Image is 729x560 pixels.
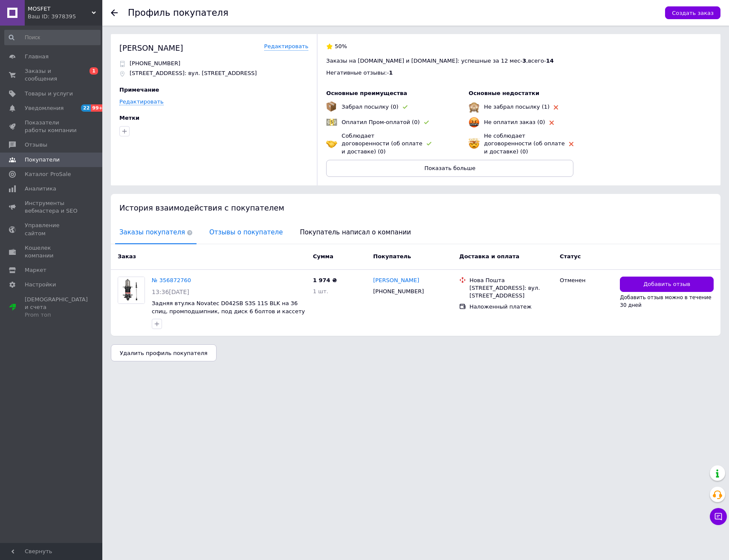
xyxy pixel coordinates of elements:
span: Негативные отзывы: - [326,69,389,76]
div: Отменен [560,277,613,284]
span: История взаимодействия с покупателем [119,203,284,212]
span: 50% [335,43,347,49]
a: № 356872760 [152,277,191,283]
span: Заказы покупателя [115,222,197,243]
span: Доставка и оплата [459,253,519,260]
span: 1 974 ₴ [313,277,337,283]
span: Не забрал посылку (1) [484,104,550,110]
span: [DEMOGRAPHIC_DATA] и счета [25,296,88,319]
span: Основные преимущества [326,90,407,96]
p: [STREET_ADDRESS]: вул. [STREET_ADDRESS] [130,69,257,77]
button: Создать заказ [665,6,720,19]
span: Покупатель написал о компании [295,222,415,243]
h1: Профиль покупателя [128,8,229,18]
img: emoji [326,117,337,128]
div: [STREET_ADDRESS]: вул. [STREET_ADDRESS] [469,284,553,300]
img: emoji [326,138,337,149]
a: [PERSON_NAME] [373,277,419,285]
span: Статус [560,253,581,260]
span: 14 [546,58,554,64]
span: 1 шт. [313,288,328,294]
img: Фото товару [118,277,145,303]
span: Примечание [119,87,159,93]
span: Не соблюдает договоренности (об оплате и доставке) (0) [484,133,564,154]
span: Заказы на [DOMAIN_NAME] и [DOMAIN_NAME]: успешные за 12 мес - , всего - [326,58,554,64]
span: Показатели работы компании [25,119,79,134]
img: rating-tag-type [554,105,558,110]
span: 3 [522,58,526,64]
a: Редактировать [264,43,309,51]
a: Задняя втулка Novatec D042SB S3S 11S BLK на 36 спиц, промподшипник, под диск 6 болтов и кассету 8... [152,300,305,322]
button: Чат с покупателем [710,508,727,525]
span: Маркет [25,266,46,274]
span: Уведомления [25,104,64,112]
span: Оплатил Пром-оплатой (0) [341,119,419,125]
span: Удалить профиль покупателя [120,350,208,356]
span: Сумма [313,253,333,260]
span: Покупатели [25,156,60,164]
span: 22 [81,104,91,112]
div: Нова Пошта [469,277,553,284]
span: Инструменты вебмастера и SEO [25,199,79,215]
img: rating-tag-type [403,105,408,109]
a: Редактировать [119,98,164,105]
span: MOSFET [28,5,92,13]
input: Поиск [4,30,101,45]
div: [PERSON_NAME] [119,43,183,53]
div: Prom топ [25,311,88,319]
span: Соблюдает договоренности (об оплате и доставке) (0) [341,133,422,154]
span: 13:36[DATE] [152,289,189,295]
span: Добавить отзыв можно в течение 30 дней [620,294,711,308]
img: emoji [469,117,480,128]
span: Заказ [118,253,136,260]
span: Главная [25,53,49,61]
span: Метки [119,115,139,121]
div: Ваш ID: 3978395 [28,13,102,20]
div: [PHONE_NUMBER] [371,286,425,297]
img: emoji [469,101,480,113]
img: rating-tag-type [569,142,573,146]
span: Создать заказ [672,10,714,16]
span: 1 [90,67,98,75]
span: Отзывы [25,141,47,149]
div: Наложенный платеж [469,303,553,311]
img: rating-tag-type [550,121,554,125]
span: Не оплатил заказ (0) [484,119,545,125]
span: Кошелек компании [25,244,79,260]
span: 1 [389,69,393,76]
button: Удалить профиль покупателя [111,344,217,361]
img: rating-tag-type [427,142,431,146]
span: Управление сайтом [25,222,79,237]
img: rating-tag-type [424,121,429,124]
span: Добавить отзыв [643,280,690,289]
div: Вернуться назад [111,9,118,16]
span: Заказы и сообщения [25,67,79,83]
img: emoji [469,138,480,149]
span: Покупатель [373,253,411,260]
span: Забрал посылку (0) [341,104,398,110]
button: Показать больше [326,160,573,177]
span: Показать больше [425,165,476,171]
a: Фото товару [118,277,145,304]
span: 99+ [91,104,105,112]
span: Настройки [25,281,56,289]
span: Аналитика [25,185,56,193]
img: emoji [326,101,336,112]
span: Каталог ProSale [25,170,71,178]
p: [PHONE_NUMBER] [130,60,180,67]
span: Основные недостатки [469,90,539,96]
span: Отзывы о покупателе [205,222,287,243]
button: Добавить отзыв [620,277,714,292]
span: Товары и услуги [25,90,73,98]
